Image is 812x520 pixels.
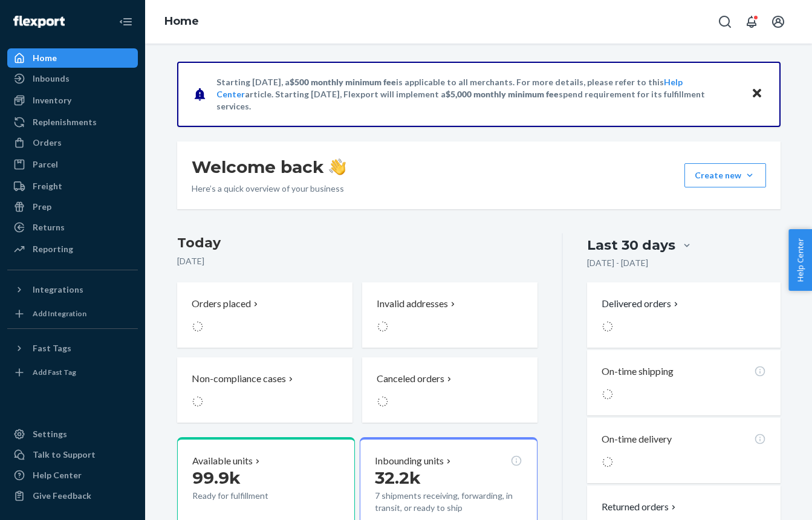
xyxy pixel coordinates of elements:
button: Close [749,85,765,103]
button: Orders placed [177,282,352,348]
button: Fast Tags [7,339,138,358]
div: Inventory [33,94,71,106]
a: Prep [7,197,138,216]
p: [DATE] - [DATE] [587,257,648,269]
p: Available units [192,454,253,468]
span: Support [25,8,69,19]
div: Talk to Support [33,449,96,461]
a: Inventory [7,91,138,110]
div: Orders [33,137,62,149]
div: Fast Tags [33,342,71,354]
a: Parcel [7,155,138,174]
p: On-time delivery [602,432,672,446]
div: Replenishments [33,116,97,128]
div: Help Center [33,469,82,481]
a: Help Center [7,466,138,485]
a: Replenishments [7,112,138,132]
a: Inbounds [7,69,138,88]
button: Canceled orders [362,357,538,423]
a: Freight [7,177,138,196]
p: Canceled orders [377,372,444,386]
a: Orders [7,133,138,152]
h1: Welcome back [192,156,346,178]
h3: Today [177,233,538,253]
p: On-time shipping [602,365,674,379]
button: Create new [684,163,766,187]
div: Freight [33,180,62,192]
p: [DATE] [177,255,538,267]
div: Prep [33,201,51,213]
div: Returns [33,221,65,233]
span: 32.2k [375,467,421,488]
button: Returned orders [602,500,678,514]
img: Flexport logo [13,16,65,28]
button: Invalid addresses [362,282,538,348]
button: Close Navigation [114,10,138,34]
span: $500 monthly minimum fee [290,77,396,87]
div: Integrations [33,284,83,296]
p: Here’s a quick overview of your business [192,183,346,195]
a: Add Fast Tag [7,363,138,382]
a: Returns [7,218,138,237]
button: Integrations [7,280,138,299]
div: Last 30 days [587,236,675,255]
p: Orders placed [192,297,251,311]
button: Give Feedback [7,486,138,505]
img: hand-wave emoji [329,158,346,175]
p: Starting [DATE], a is applicable to all merchants. For more details, please refer to this article... [216,76,739,112]
button: Open notifications [739,10,764,34]
p: Non-compliance cases [192,372,286,386]
div: Home [33,52,57,64]
span: $5,000 monthly minimum fee [446,89,559,99]
p: Ready for fulfillment [192,490,304,502]
div: Reporting [33,243,73,255]
ol: breadcrumbs [155,4,209,39]
p: 7 shipments receiving, forwarding, in transit, or ready to ship [375,490,522,514]
a: Home [7,48,138,68]
div: Add Integration [33,308,86,319]
p: Inbounding units [375,454,444,468]
p: Invalid addresses [377,297,448,311]
a: Settings [7,424,138,444]
div: Give Feedback [33,490,91,502]
div: Inbounds [33,73,70,85]
a: Reporting [7,239,138,259]
button: Open account menu [766,10,790,34]
a: Home [164,15,199,28]
button: Help Center [788,229,812,291]
button: Non-compliance cases [177,357,352,423]
div: Add Fast Tag [33,367,76,377]
button: Open Search Box [713,10,737,34]
a: Add Integration [7,304,138,323]
button: Delivered orders [602,297,681,311]
button: Talk to Support [7,445,138,464]
div: Parcel [33,158,58,171]
span: 99.9k [192,467,241,488]
div: Settings [33,428,67,440]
